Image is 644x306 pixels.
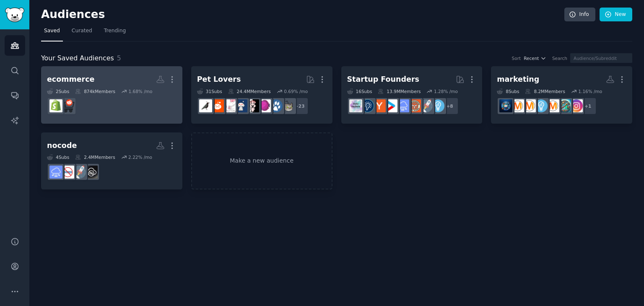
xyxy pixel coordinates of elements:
div: 31 Sub s [197,88,222,94]
div: 8 Sub s [497,88,519,94]
div: + 1 [579,97,597,115]
span: Trending [104,27,126,35]
img: BeardedDragons [211,99,224,112]
a: New [600,8,632,22]
div: 2 Sub s [47,88,69,94]
div: 4 Sub s [47,154,69,160]
button: Recent [524,55,546,61]
a: Info [564,8,595,22]
img: marketing [546,99,559,112]
img: dogs [270,99,283,112]
div: 874k Members [75,88,115,94]
a: nocode4Subs2.4MMembers2.22% /moNoCodeSaaSstartupsnocodeSaaS [41,132,182,190]
img: startups [73,166,86,179]
img: dogswithjobs [234,99,247,112]
div: nocode [47,140,77,151]
a: marketing8Subs8.2MMembers1.16% /mo+1InstagramMarketingAffiliatemarketingmarketingEntrepreneurDigi... [491,66,632,124]
img: AskMarketing [511,99,524,112]
a: Make a new audience [191,132,332,190]
span: Curated [72,27,92,35]
a: Saved [41,24,63,41]
span: Your Saved Audiences [41,53,114,64]
span: Recent [524,55,539,61]
img: startups [420,99,433,112]
img: EntrepreneurRideAlong [408,99,421,112]
img: birding [199,99,212,112]
div: Startup Founders [347,74,419,85]
img: Entrepreneur [535,99,548,112]
img: Affiliatemarketing [558,99,571,112]
img: DigitalMarketing [523,99,536,112]
a: Pet Lovers31Subs24.4MMembers0.69% /mo+23catsdogsAquariumsparrotsdogswithjobsRATSBeardedDragonsbir... [191,66,332,124]
a: Curated [69,24,95,41]
div: 2.22 % /mo [128,154,152,160]
div: Pet Lovers [197,74,241,85]
a: Trending [101,24,129,41]
img: InstagramMarketing [570,99,583,112]
img: Entrepreneurship [361,99,374,112]
img: Aquariums [258,99,271,112]
div: 1.28 % /mo [434,88,458,94]
img: startup [384,99,397,112]
div: marketing [497,74,539,85]
div: 24.4M Members [228,88,271,94]
div: Sort [512,55,521,61]
div: + 8 [441,97,459,115]
h2: Audiences [41,8,564,21]
div: 16 Sub s [347,88,372,94]
div: 1.16 % /mo [578,88,602,94]
span: Saved [44,27,60,35]
img: shopify [49,99,62,112]
div: 2.4M Members [75,154,115,160]
img: parrots [246,99,259,112]
a: Startup Founders16Subs13.9MMembers1.28% /mo+8EntrepreneurstartupsEntrepreneurRideAlongSaaSstartup... [341,66,483,124]
img: cats [281,99,294,112]
img: indiehackers [349,99,362,112]
div: Search [552,55,567,61]
img: GummySearch logo [5,8,24,22]
a: ecommerce2Subs874kMembers1.68% /moecommerceshopify [41,66,182,124]
div: 1.68 % /mo [128,88,152,94]
div: 0.69 % /mo [284,88,308,94]
img: SaaS [49,166,62,179]
span: 5 [117,54,121,62]
img: NoCodeSaaS [85,166,98,179]
div: + 23 [291,97,309,115]
img: SaaS [396,99,409,112]
div: 8.2M Members [525,88,565,94]
img: digital_marketing [499,99,512,112]
img: nocode [61,166,74,179]
img: RATS [223,99,236,112]
div: ecommerce [47,74,94,85]
img: ecommerce [61,99,74,112]
img: Entrepreneur [431,99,444,112]
img: ycombinator [373,99,386,112]
div: 13.9M Members [378,88,421,94]
input: Audience/Subreddit [570,53,632,63]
